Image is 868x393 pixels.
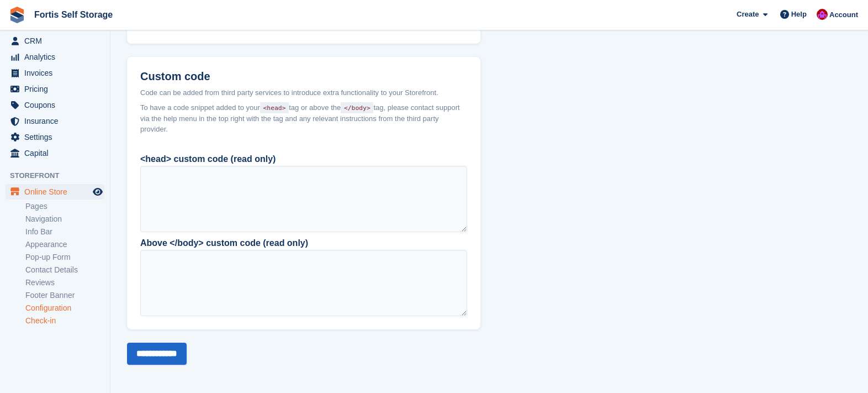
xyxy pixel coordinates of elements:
a: Pages [25,201,104,212]
a: menu [6,129,104,145]
span: Help [791,9,807,20]
span: Insurance [24,113,91,129]
a: menu [6,184,104,200]
a: menu [6,49,104,65]
a: Contact Details [25,265,104,275]
h2: Custom code [140,70,467,83]
span: Online Store [24,184,91,200]
a: Footer Banner [25,290,104,301]
span: Settings [24,129,91,145]
span: Create [737,9,759,20]
code: <head> [260,102,289,113]
a: Check-in [25,316,104,326]
span: Pricing [24,81,91,97]
div: Code can be added from third party services to introduce extra functionality to your Storefront. [140,87,467,98]
a: Pop-up Form [25,252,104,263]
a: menu [6,33,104,49]
a: menu [6,145,104,161]
span: Invoices [24,65,91,81]
span: To have a code snippet added to your tag or above the tag, please contact support via the help me... [140,102,467,135]
a: menu [6,113,104,129]
a: Configuration [25,303,104,313]
span: CRM [24,33,91,49]
a: Appearance [25,239,104,250]
code: </body> [341,102,373,113]
a: Reviews [25,277,104,288]
a: menu [6,81,104,97]
a: menu [6,65,104,81]
img: stora-icon-8386f47178a22dfd0bd8f6a31ec36ba5ce8667c1dd55bd0f319d3a0aa187defe.svg [9,7,25,23]
img: Becky Welch [817,9,828,20]
a: Navigation [25,214,104,224]
div: <head> custom code (read only) [140,153,467,166]
div: Above </body> custom code (read only) [140,237,467,250]
a: menu [6,97,104,113]
a: Fortis Self Storage [30,6,117,24]
span: Analytics [24,49,91,65]
a: Info Bar [25,227,104,237]
a: Preview store [91,185,104,198]
span: Coupons [24,97,91,113]
span: Storefront [10,170,110,181]
span: Capital [24,145,91,161]
span: Account [829,9,858,20]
